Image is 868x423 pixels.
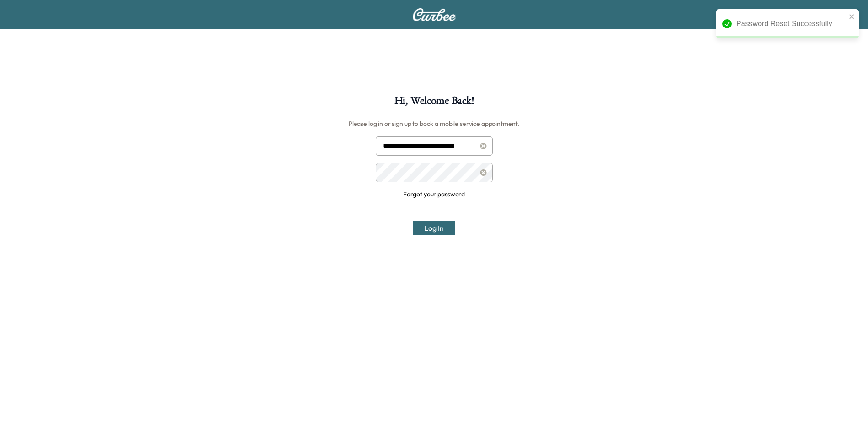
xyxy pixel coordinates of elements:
div: Password Reset Successfully [736,18,846,29]
button: close [849,13,855,20]
img: Curbee Logo [412,8,456,21]
h6: Please log in or sign up to book a mobile service appointment. [349,116,519,131]
a: Forgot your password [403,190,465,198]
button: Log In [413,221,455,235]
h1: Hi, Welcome Back! [394,95,474,111]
